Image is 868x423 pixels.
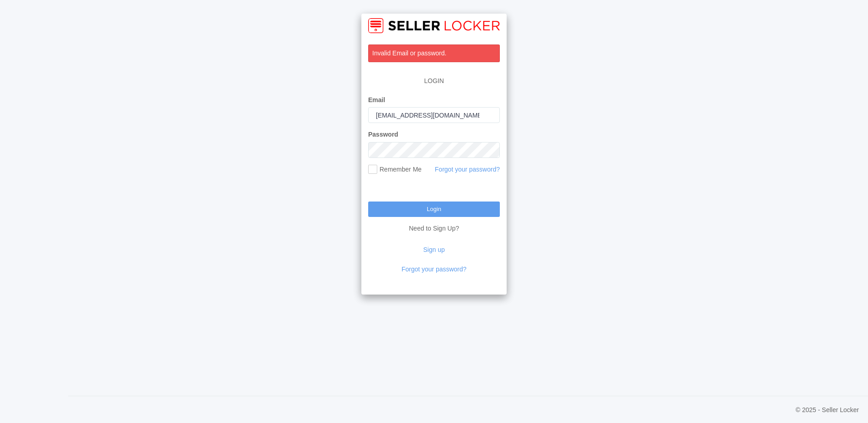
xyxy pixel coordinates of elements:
p: Need to Sign Up? [368,217,500,233]
img: Image [368,18,500,33]
span: © 2025 - Seller Locker [796,405,859,415]
input: Login [368,202,500,217]
a: Sign up [423,246,444,253]
label: Password [368,130,398,139]
a: Forgot your password? [401,266,466,273]
a: Forgot your password? [435,166,500,173]
p: LOGIN [368,72,500,90]
span: Invalid Email or password. [372,49,446,57]
label: Email [368,95,385,105]
label: Remember Me [368,165,422,174]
